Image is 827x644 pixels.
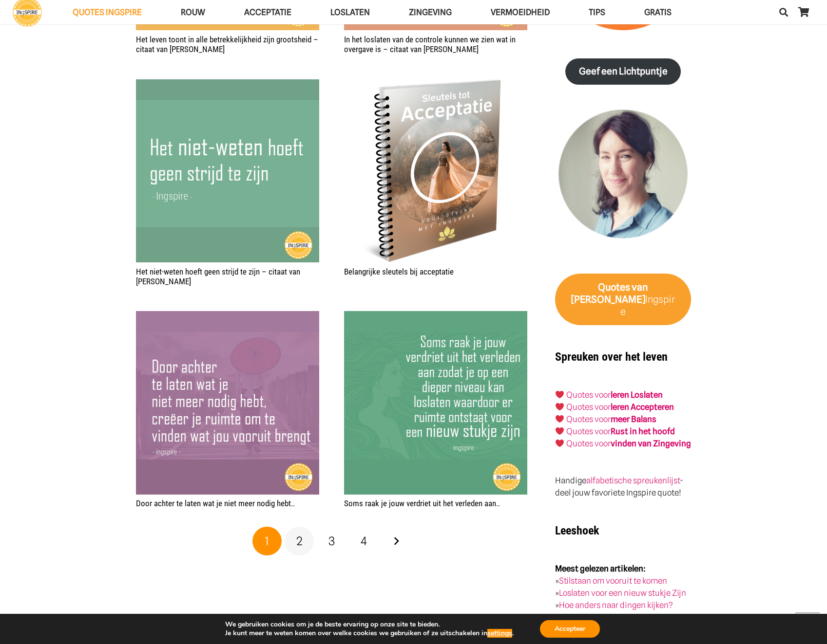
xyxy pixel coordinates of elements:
a: In het loslaten van de controle kunnen we zien wat in overgave is – citaat van [PERSON_NAME] [344,35,516,54]
p: Je kunt meer te weten komen over welke cookies we gebruiken of ze uitschakelen in . [225,629,514,638]
span: Loslaten [330,7,370,17]
strong: Spreuken over het leven [555,350,668,364]
strong: Rust in het hoofd [611,426,675,436]
a: Terug naar top [795,612,820,637]
img: ❤ [556,439,564,447]
strong: vinden van Zingeving [611,439,691,448]
p: We gebruiken cookies om je de beste ervaring op onze site te bieden. [225,620,514,629]
a: Quotes voor [566,390,611,400]
a: Belangrijke sleutels bij acceptatie [344,80,527,90]
p: » » » [555,563,691,611]
span: GRATIS [644,7,672,17]
a: Pagina 4 [349,527,379,556]
a: Loslaten voor een nieuw stukje Zijn [559,588,686,598]
a: Pagina 2 [285,527,314,556]
strong: Leeshoek [555,524,599,537]
span: Acceptatie [244,7,291,17]
a: Door achter te laten wat je niet meer nodig hebt.. [136,312,319,322]
a: Door achter te laten wat je niet meer nodig hebt.. [136,498,295,508]
span: 2 [296,534,303,548]
a: Quotes voor [566,402,611,412]
a: Quotes van [PERSON_NAME]Ingspire [555,274,691,325]
a: leren Loslaten [611,390,663,400]
span: 3 [328,534,335,548]
a: Soms raak je jouw verdriet uit het verleden aan.. [344,312,527,322]
a: Belangrijke sleutels bij acceptatie [344,267,454,276]
span: Zingeving [409,7,452,17]
a: Quotes voormeer Balans [566,414,656,424]
a: Het leven toont in alle betrekkelijkheid zijn grootsheid – citaat van [PERSON_NAME] [136,35,318,54]
a: Hoe anders naar dingen kijken? [559,600,673,610]
span: 1 [265,534,269,548]
a: Het niet-weten hoeft geen strijd te zijn – citaat van Ingspire [136,80,319,90]
img: ❤ [556,403,564,411]
a: Stilstaan om vooruit te komen [559,576,667,586]
a: leren Accepteren [611,402,674,412]
img: ❤ [556,390,564,399]
span: VERMOEIDHEID [491,7,550,17]
img: ❤ [556,415,564,423]
span: QUOTES INGSPIRE [73,7,142,17]
span: 4 [361,534,367,548]
a: Quotes voorRust in het hoofd [566,426,675,436]
img: Inge Geertzen - schrijfster Ingspire.nl, markteer en handmassage therapeut [555,110,691,245]
a: Soms raak je jouw verdriet uit het verleden aan.. [344,498,500,508]
a: Quotes voorvinden van Zingeving [566,439,691,448]
img: Soms raak je jouw verdriet uit het verleden aan zo dat je op een dieper niveau kan loslaten waard... [344,311,527,494]
strong: meer Balans [611,414,656,424]
span: ROUW [181,7,205,17]
strong: Meest gelezen artikelen: [555,564,646,573]
a: alfabetische spreukenlijst [586,476,680,485]
strong: Quotes [598,281,630,293]
span: TIPS [589,7,605,17]
p: Handige - deel jouw favoriete Ingspire quote! [555,475,691,499]
a: Het niet-weten hoeft geen strijd te zijn – citaat van [PERSON_NAME] [136,267,300,286]
img: Leren accepteren hoe doe je dat? Alles over acceptatie in dit prachtige eboekje Sleutels tot Acce... [344,79,527,262]
span: Pagina 1 [252,527,282,556]
strong: van [PERSON_NAME] [571,281,648,305]
img: ❤ [556,427,564,435]
button: Accepteer [540,620,600,638]
img: Het niet-weten hoeft geen strijd te zijn - citaat van Ingspire door schrijfster Inge Geertzen bek... [136,79,319,262]
button: settings [487,629,512,638]
a: Pagina 3 [317,527,346,556]
a: Geef een Lichtpuntje [565,58,681,85]
strong: Geef een Lichtpuntje [579,66,668,77]
img: Citaat van Inge ingspire.nl wat jou vooruit kan helpen als je vastzit [136,311,319,494]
